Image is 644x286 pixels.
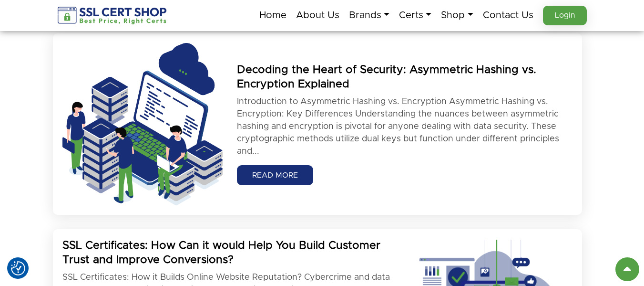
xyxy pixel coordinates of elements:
[259,5,286,25] a: Home
[237,165,313,185] a: READ MORE
[349,5,389,25] a: Brands
[11,261,25,275] button: Consent Preferences
[296,5,339,25] a: About Us
[543,6,587,25] a: Login
[441,5,473,25] a: Shop
[483,5,533,25] a: Contact Us
[62,43,223,205] img: blog-1.png
[237,95,572,158] p: Introduction to Asymmetric Hashing vs. Encryption Asymmetric Hashing vs. Encryption: Key Differen...
[237,63,572,92] h2: Decoding the Heart of Security: Asymmetric Hashing vs. Encryption Explained
[58,7,168,24] img: sslcertshop-logo
[399,5,431,25] a: Certs
[62,239,398,267] h2: SSL Certificates: How Can it would Help You Build Customer Trust and Improve Conversions?
[11,261,25,275] img: Revisit consent button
